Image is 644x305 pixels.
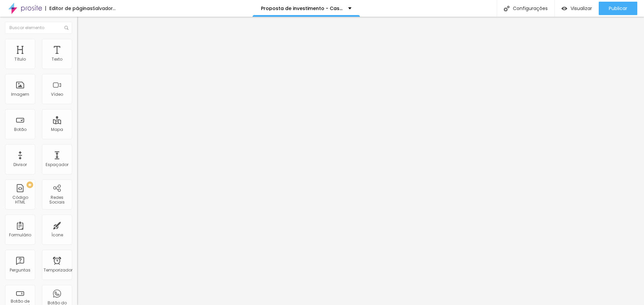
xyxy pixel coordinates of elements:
font: Proposta de investimento - Casamento [261,5,359,12]
input: Buscar elemento [5,22,72,34]
font: Editor de páginas [49,5,93,12]
font: Perguntas [10,267,31,273]
font: Salvador... [93,5,116,12]
iframe: Editor [77,17,644,305]
font: Vídeo [51,91,63,97]
font: Visualizar [571,5,592,12]
font: Redes Sociais [49,195,65,205]
font: Ícone [51,232,63,238]
font: Código HTML [12,195,28,205]
font: Espaçador [46,162,68,167]
img: Ícone [64,26,68,30]
button: Visualizar [555,2,599,15]
font: Texto [52,56,62,62]
img: view-1.svg [561,6,567,11]
font: Formulário [9,232,31,238]
font: Imagem [11,91,29,97]
img: Ícone [504,6,509,11]
font: Mapa [51,127,63,132]
font: Botão [14,127,26,132]
font: Título [14,56,26,62]
button: Publicar [599,2,637,15]
font: Configurações [513,5,548,12]
font: Temporizador [44,267,72,273]
font: Publicar [609,5,627,12]
font: Divisor [13,162,27,167]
